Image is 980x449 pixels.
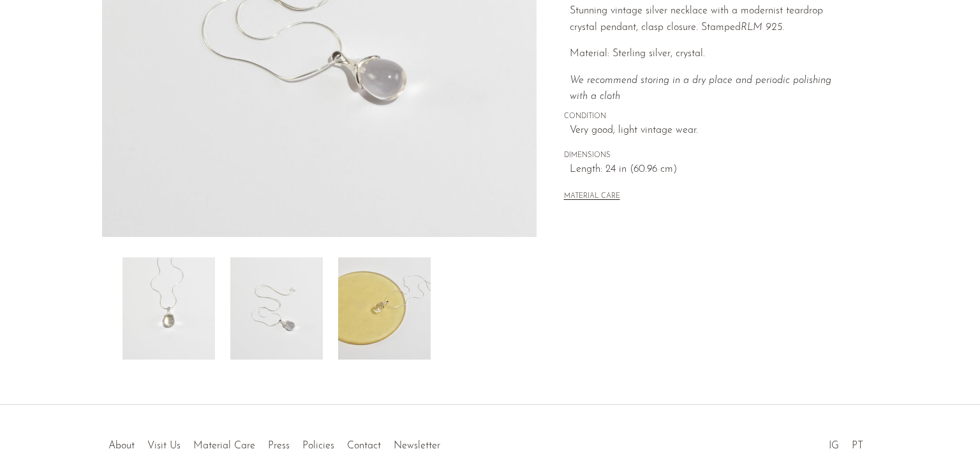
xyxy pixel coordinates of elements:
[564,192,620,202] button: MATERIAL CARE
[741,22,784,33] em: RLM 925.
[570,75,831,102] i: We recommend storing in a dry place and periodic polishing with a cloth
[570,3,851,36] p: Stunning vintage silver necklace with a modernist teardrop crystal pendant, clasp closure. Stamped
[570,46,851,63] p: Material: Sterling silver, crystal.
[564,111,851,123] span: CONDITION
[564,150,851,162] span: DIMENSIONS
[338,257,431,360] img: Crystal Teardrop Pendant Necklace
[570,162,851,178] span: Length: 24 in (60.96 cm)
[570,123,851,139] span: Very good; light vintage wear.
[122,257,215,360] img: Crystal Teardrop Pendant Necklace
[230,257,323,360] img: Crystal Teardrop Pendant Necklace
